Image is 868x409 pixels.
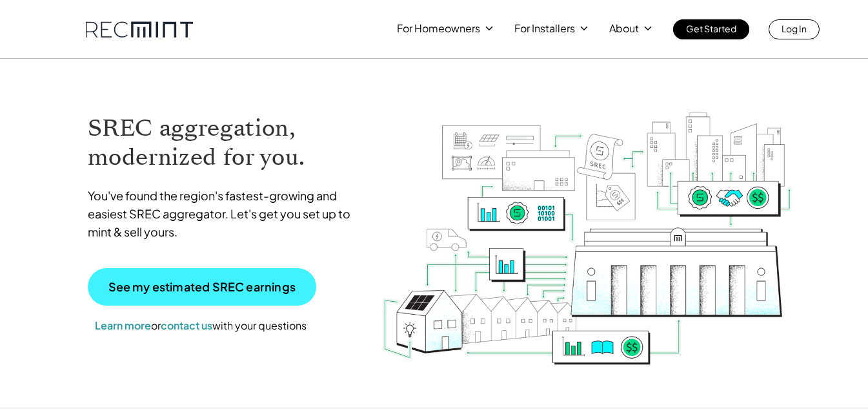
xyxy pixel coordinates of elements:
p: See my estimated SREC earnings [108,281,296,293]
a: See my estimated SREC earnings [88,268,316,306]
p: You've found the region's fastest-growing and easiest SREC aggregator. Let's get you set up to mi... [88,187,363,241]
a: Get Started [673,19,749,39]
p: For Installers [514,19,575,37]
p: Log In [782,19,807,37]
p: About [609,19,639,37]
a: Learn more [95,319,151,332]
img: RECmint value cycle [381,78,793,368]
a: Log In [769,19,820,39]
p: For Homeowners [397,19,480,37]
p: or with your questions [88,317,314,334]
a: contact us [161,319,212,332]
p: Get Started [686,19,736,37]
h1: SREC aggregation, modernized for you. [88,114,363,172]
